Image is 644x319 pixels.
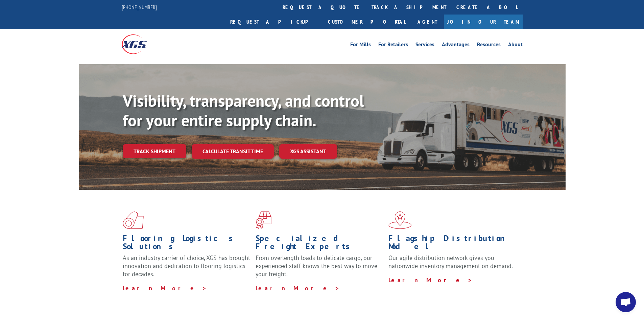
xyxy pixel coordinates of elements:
[442,42,470,49] a: Advantages
[350,42,371,49] a: For Mills
[256,211,271,229] img: xgs-icon-focused-on-flooring-red
[508,42,523,49] a: About
[388,254,513,270] span: Our agile distribution network gives you nationwide inventory management on demand.
[388,234,516,254] h1: Flagship Distribution Model
[388,211,412,229] img: xgs-icon-flagship-distribution-model-red
[388,276,473,284] a: Learn More >
[123,144,186,158] a: Track shipment
[616,292,636,312] div: Open chat
[123,90,364,131] b: Visibility, transparency, and control for your entire supply chain.
[192,144,274,159] a: Calculate transit time
[256,284,340,292] a: Learn More >
[122,4,157,10] a: [PHONE_NUMBER]
[378,42,408,49] a: For Retailers
[411,15,444,29] a: Agent
[279,144,337,159] a: XGS ASSISTANT
[256,254,383,284] p: From overlength loads to delicate cargo, our experienced staff knows the best way to move your fr...
[225,15,323,29] a: Request a pickup
[123,234,251,254] h1: Flooring Logistics Solutions
[415,42,434,49] a: Services
[256,234,383,254] h1: Specialized Freight Experts
[123,211,144,229] img: xgs-icon-total-supply-chain-intelligence-red
[323,15,411,29] a: Customer Portal
[444,15,523,29] a: Join Our Team
[123,284,207,292] a: Learn More >
[123,254,250,278] span: As an industry carrier of choice, XGS has brought innovation and dedication to flooring logistics...
[477,42,501,49] a: Resources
